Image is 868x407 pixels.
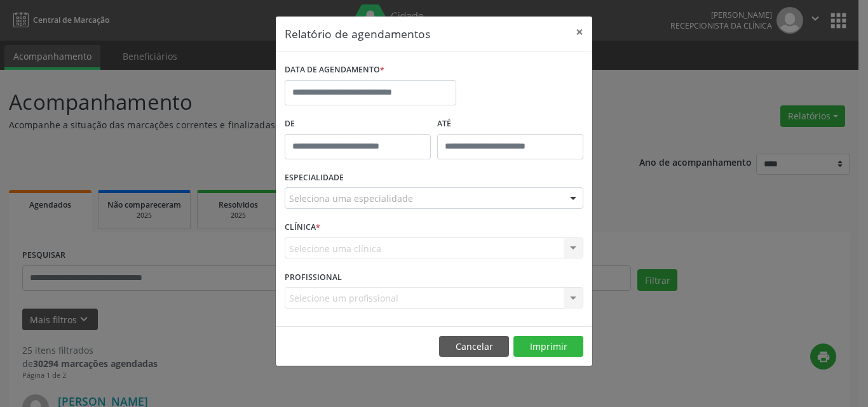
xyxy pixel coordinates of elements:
button: Close [567,17,592,48]
span: Seleciona uma especialidade [289,192,413,205]
label: CLÍNICA [285,218,320,237]
label: PROFISSIONAL [285,267,342,287]
label: ATÉ [437,114,583,134]
button: Imprimir [513,336,583,357]
label: ESPECIALIDADE [285,168,344,188]
h5: Relatório de agendamentos [285,25,430,42]
label: De [285,114,431,134]
button: Cancelar [439,336,509,357]
label: DATA DE AGENDAMENTO [285,60,384,80]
